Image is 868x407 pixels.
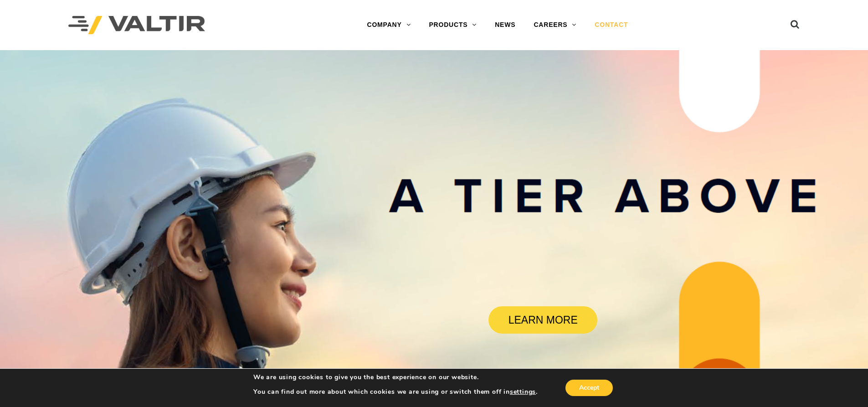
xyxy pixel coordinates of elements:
[586,16,637,34] a: CONTACT
[565,380,613,396] button: Accept
[253,388,538,396] p: You can find out more about which cookies we are using or switch them off in .
[253,373,538,381] p: We are using cookies to give you the best experience on our website.
[510,388,536,396] button: settings
[420,16,486,34] a: PRODUCTS
[488,306,597,334] a: LEARN MORE
[358,16,420,34] a: COMPANY
[524,16,586,34] a: CAREERS
[68,16,205,35] img: Valtir
[486,16,524,34] a: NEWS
